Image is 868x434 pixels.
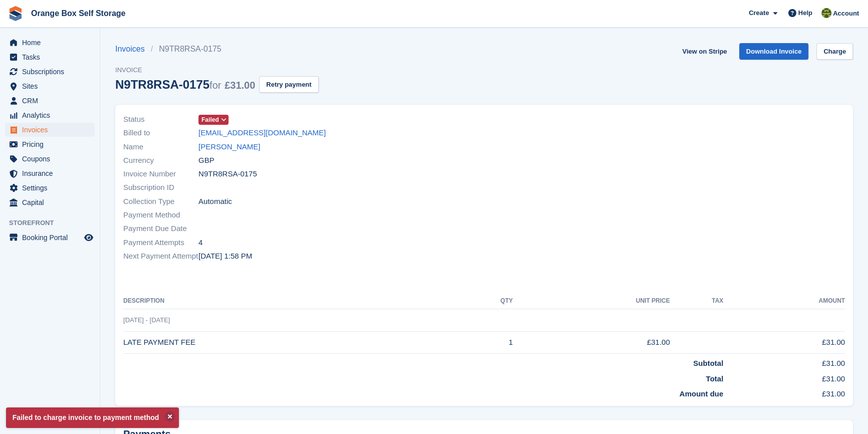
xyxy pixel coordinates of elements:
span: Home [22,36,82,50]
td: 1 [456,331,513,354]
td: £31.00 [723,331,845,354]
th: Unit Price [513,293,670,309]
span: Sites [22,79,82,93]
span: Failed [201,115,219,124]
a: [PERSON_NAME] [198,141,260,153]
span: £31.00 [225,80,255,91]
span: Coupons [22,152,82,166]
span: Help [798,8,812,18]
span: Next Payment Attempt [123,251,198,262]
a: menu [5,195,95,209]
nav: breadcrumbs [115,43,319,55]
img: SARAH T [821,8,831,18]
strong: Total [706,374,723,383]
span: Subscription ID [123,182,198,193]
span: Booking Portal [22,231,82,245]
span: Pricing [22,137,82,151]
a: menu [5,181,95,195]
span: for [209,80,221,91]
td: £31.00 [723,369,845,385]
strong: Subtotal [693,359,723,367]
span: Payment Attempts [123,237,198,249]
a: menu [5,65,95,79]
div: N9TR8RSA-0175 [115,78,255,91]
th: QTY [456,293,513,309]
span: Capital [22,195,82,209]
td: £31.00 [513,331,670,354]
a: Failed [198,114,229,125]
a: Download Invoice [739,43,809,60]
time: 2025-08-26 12:58:19 UTC [198,251,252,262]
span: Name [123,141,198,153]
span: Account [833,9,859,19]
span: Insurance [22,166,82,180]
a: menu [5,123,95,137]
a: menu [5,166,95,180]
span: N9TR8RSA-0175 [198,168,257,180]
p: Failed to charge invoice to payment method [6,407,179,428]
span: Invoices [22,123,82,137]
span: GBP [198,155,214,166]
span: Analytics [22,108,82,122]
span: Automatic [198,196,232,207]
span: Payment Method [123,209,198,221]
button: Retry payment [259,76,318,93]
span: CRM [22,94,82,108]
a: Invoices [115,43,151,55]
span: Subscriptions [22,65,82,79]
a: menu [5,231,95,245]
a: Orange Box Self Storage [27,5,130,22]
span: Collection Type [123,196,198,207]
th: Amount [723,293,845,309]
span: Settings [22,181,82,195]
span: Payment Due Date [123,223,198,235]
a: Charge [816,43,853,60]
span: Invoice Number [123,168,198,180]
a: [EMAIL_ADDRESS][DOMAIN_NAME] [198,127,326,139]
span: Create [749,8,769,18]
th: Description [123,293,456,309]
span: [DATE] - [DATE] [123,316,170,324]
a: menu [5,36,95,50]
span: Invoice [115,65,319,75]
td: LATE PAYMENT FEE [123,331,456,354]
a: menu [5,108,95,122]
th: Tax [670,293,724,309]
span: Status [123,114,198,125]
span: Storefront [9,218,100,228]
span: Tasks [22,50,82,64]
img: stora-icon-8386f47178a22dfd0bd8f6a31ec36ba5ce8667c1dd55bd0f319d3a0aa187defe.svg [8,6,23,21]
a: Preview store [83,232,95,244]
a: menu [5,152,95,166]
span: Billed to [123,127,198,139]
a: menu [5,137,95,151]
a: View on Stripe [678,43,731,60]
span: 4 [198,237,202,249]
td: £31.00 [723,354,845,369]
span: Currency [123,155,198,166]
td: £31.00 [723,384,845,400]
a: menu [5,94,95,108]
a: menu [5,79,95,93]
a: menu [5,50,95,64]
strong: Amount due [680,389,724,398]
